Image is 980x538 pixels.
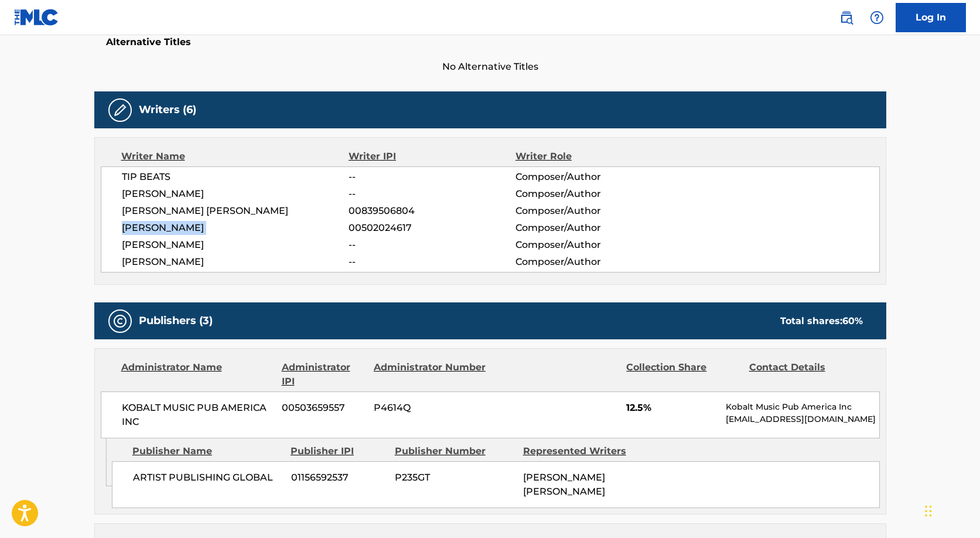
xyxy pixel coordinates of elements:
[726,401,879,413] p: Kobalt Music Pub America Inc
[291,444,386,458] div: Publisher IPI
[139,103,196,117] h5: Writers (6)
[349,149,515,164] div: Writer IPI
[395,471,514,485] span: P235GT
[374,401,487,415] span: P4614Q
[749,360,863,389] div: Contact Details
[726,413,879,425] p: [EMAIL_ADDRESS][DOMAIN_NAME]
[282,360,365,389] div: Administrator IPI
[106,36,875,48] h5: Alternative Titles
[349,204,515,218] span: 00839506804
[113,314,127,328] img: Publishers
[515,221,667,235] span: Composer/Author
[133,471,282,485] span: ARTIST PUBLISHING GLOBAL
[132,444,282,458] div: Publisher Name
[122,255,349,269] span: [PERSON_NAME]
[122,204,349,218] span: [PERSON_NAME] [PERSON_NAME]
[122,401,274,429] span: KOBALT MUSIC PUB AMERICA INC
[921,482,980,538] iframe: Chat Widget
[515,170,667,184] span: Composer/Author
[121,360,273,389] div: Administrator Name
[523,444,643,458] div: Represented Writers
[626,360,740,389] div: Collection Share
[515,149,667,164] div: Writer Role
[113,103,127,117] img: Writers
[14,9,59,26] img: MLC Logo
[835,6,858,29] a: Public Search
[122,187,349,201] span: [PERSON_NAME]
[865,6,889,29] div: Help
[121,149,349,164] div: Writer Name
[870,11,884,25] img: help
[139,314,213,328] h5: Publishers (3)
[896,3,966,32] a: Log In
[122,238,349,252] span: [PERSON_NAME]
[122,170,349,184] span: TIP BEATS
[374,360,487,389] div: Administrator Number
[925,493,932,529] div: Drag
[780,314,863,328] div: Total shares:
[349,221,515,235] span: 00502024617
[94,60,886,74] span: No Alternative Titles
[515,204,667,218] span: Composer/Author
[523,472,605,497] span: [PERSON_NAME] [PERSON_NAME]
[349,187,515,201] span: --
[291,471,386,485] span: 01156592537
[839,11,853,25] img: search
[349,238,515,252] span: --
[515,187,667,201] span: Composer/Author
[626,401,717,415] span: 12.5%
[282,401,365,415] span: 00503659557
[349,255,515,269] span: --
[842,315,863,326] span: 60 %
[515,255,667,269] span: Composer/Author
[515,238,667,252] span: Composer/Author
[122,221,349,235] span: [PERSON_NAME]
[395,444,514,458] div: Publisher Number
[349,170,515,184] span: --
